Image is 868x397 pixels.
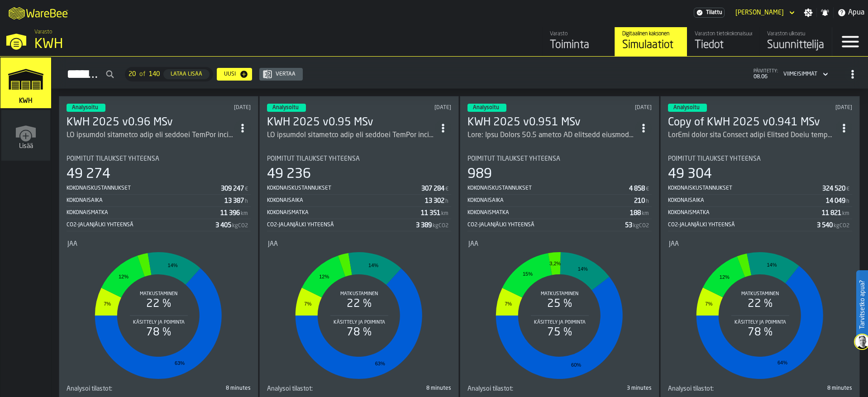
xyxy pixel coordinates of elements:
section: card-SimulationDashboardCard-analyzed [668,148,852,392]
span: Poimitut tilaukset yhteensä [467,155,560,163]
span: Analysoi tilastot: [467,385,513,392]
section: card-SimulationDashboardCard-analyzed [467,148,652,392]
div: Stat Arvo [822,210,841,217]
div: 8 minutes [762,385,853,392]
section: card-SimulationDashboardCard-analyzed [67,148,251,392]
span: Varasto [34,29,52,35]
div: status-3 2 [668,104,707,112]
a: link-to-/wh/i/4fb45246-3b77-4bb5-b880-c337c3c5facb/data [687,27,759,56]
span: h [245,198,248,205]
div: Title [267,155,451,163]
span: Analysoi tilastot: [67,385,112,392]
div: CO2-jalanjälki yhteensä [668,222,817,228]
span: km [441,210,448,217]
span: Analysoitu [72,105,98,110]
div: Kokonaiskustannukset [668,185,822,191]
label: button-toggle-Ilmoitukset [817,8,833,17]
div: Title [668,385,758,392]
button: button-Vertaa [259,68,303,81]
div: DropdownMenuValue-STEFAN Thilman [732,7,796,18]
span: km [241,210,248,217]
div: stat-Poimitut tilaukset yhteensä [67,155,251,231]
div: KWH [34,36,279,53]
div: Title [467,155,652,163]
div: Updated: 24.9.2025 klo 17.00.20 Created: 24.9.2025 klo 16.54.53 [380,105,452,111]
div: Kokonaisaika [267,197,425,204]
span: Analysoi tilastot: [668,385,714,392]
span: päivitetty: [754,69,778,74]
div: LO ipsumdol sitametco adip eli seddoei TemPor incid utla Etdolor magna Aliquae Admin veniamquis n... [67,130,234,141]
a: link-to-/wh/i/4fb45246-3b77-4bb5-b880-c337c3c5facb/simulations [615,27,687,56]
div: Title [268,240,450,248]
div: 49 274 [67,166,110,182]
div: KG products separated with own process LayOut minor fixe Updated gates Updated Agent suoritteet x... [267,130,435,141]
section: card-SimulationDashboardCard-analyzed [267,148,451,392]
div: KG products separated with own process LayOut minor fixe Updated gates Updated Agent suoritteet x... [67,130,234,141]
div: LayOut minor fixe Updated gates Updated Agent suoritteet x 2 Minor Assignment and Item Set issues... [668,130,836,141]
div: Kokonaiskustannukset [267,185,421,191]
span: Jaa [67,240,77,248]
h3: KWH 2025 v0.96 MSv [67,115,234,130]
div: Kokonaiskustannukset [467,185,629,191]
div: Updated: 23.9.2025 klo 18.00.50 Created: 23.9.2025 klo 18.00.39 [781,105,853,111]
div: ButtonLoadMore-Lataa lisää-Edellinen-Ensimmäinen-Viimeinen [121,67,217,81]
div: Title [467,385,558,392]
span: Poimitut tilaukset yhteensä [67,155,159,163]
a: link-to-/wh/i/4fb45246-3b77-4bb5-b880-c337c3c5facb/designer [759,27,832,56]
div: 8 minutes [161,385,251,392]
div: Updated: 24.9.2025 klo 16.59.51 Created: 24.9.2025 klo 9.14.48 [580,105,652,111]
div: Stat Arvo [822,185,845,192]
div: Title [669,240,851,248]
div: 49 236 [267,166,311,182]
div: Title [67,385,157,392]
div: status-3 2 [267,104,306,112]
button: button-Lataa lisää [163,69,210,79]
div: Menu-tilaus [694,8,725,18]
span: Analysoitu [272,105,299,110]
span: Poimitut tilaukset yhteensä [267,155,360,163]
div: Kokonaismatka [67,210,220,216]
span: € [646,186,649,192]
div: Digitaalinen kaksonen [622,31,680,37]
span: Jaa [669,240,679,248]
span: Jaa [468,240,478,248]
div: stat-Poimitut tilaukset yhteensä [668,155,852,231]
button: button-Uusi [217,68,252,81]
a: link-to-/wh/i/4fb45246-3b77-4bb5-b880-c337c3c5facb/feed/ [542,27,615,56]
div: Suunnittelija [767,38,825,53]
span: Lisää [19,143,33,150]
span: kgCO2 [633,223,649,229]
div: Varaston ulkoasu [767,31,825,37]
span: kgCO2 [433,223,448,229]
div: Title [468,240,651,248]
span: km [642,210,649,217]
div: Title [668,155,852,163]
div: LO ipsumdol sitametco adip eli seddoei TemPor incid utla Etdolor magna Aliquae Admin veniamquis n... [267,130,435,141]
div: Kokonaismatka [467,210,630,216]
div: stat-Jaa [468,240,651,383]
div: KWH 2025 v0.95 MSv [267,115,435,130]
div: Note: Only Monday 23.9 orders KG products separated as with own process LayOut minor fixe Updated... [467,130,635,141]
h3: KWH 2025 v0.951 MSv [467,115,635,130]
div: Stat Arvo [634,197,645,205]
span: 08.06 [754,74,778,80]
div: Varaston tietokokonaisuudet [695,31,752,37]
div: stat-Analysoi tilastot: [467,385,652,392]
div: Stat Arvo [425,197,444,205]
div: stat-Jaa [669,240,851,383]
span: kgCO2 [834,223,849,229]
div: Uusi [220,71,239,77]
div: stat-Jaa [268,240,450,383]
div: Simulaatiot [622,38,680,53]
a: link-to-/wh/i/4fb45246-3b77-4bb5-b880-c337c3c5facb/settings/billing [694,8,725,18]
div: stat-Analysoi tilastot: [67,385,251,392]
span: kgCO2 [232,223,248,229]
div: Tiedot [695,38,752,53]
div: Title [67,155,251,163]
div: status-3 2 [467,104,506,112]
div: Stat Arvo [215,222,231,229]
